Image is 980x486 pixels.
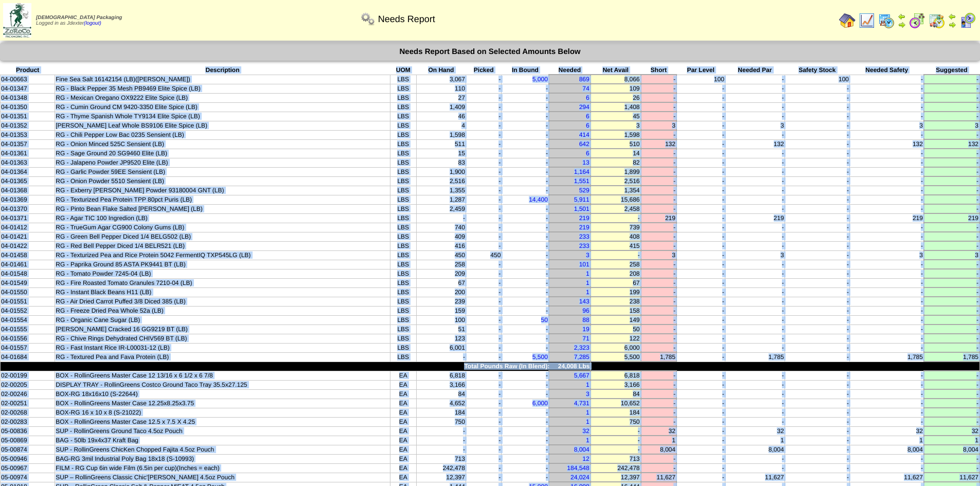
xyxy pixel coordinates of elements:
td: - [641,195,676,204]
td: - [466,75,501,84]
td: - [466,167,501,176]
img: home.gif [839,12,856,29]
a: 6 [586,150,590,157]
td: LBS [390,167,416,176]
td: RG - Jalapeno Powder JP9520 Elite (LB) [55,158,390,167]
a: 8,004 [574,446,590,453]
td: - [850,204,924,213]
td: 4 [416,121,466,130]
td: 04-01364 [1,167,55,176]
a: 869 [579,76,590,83]
td: - [785,186,849,195]
td: - [785,139,849,149]
a: 13 [582,159,589,166]
a: 5,000 [532,76,548,83]
td: - [641,176,676,186]
td: 109 [591,84,641,93]
img: line_graph.gif [859,12,875,29]
td: - [502,223,549,232]
a: 1 [586,289,590,296]
td: - [676,195,725,204]
td: LBS [390,112,416,121]
th: Needed Par [725,66,785,75]
a: 5,500 [532,353,548,361]
td: - [466,195,501,204]
a: 5,911 [574,196,590,203]
td: RG - Black Pepper 35 Mesh PB9469 Elite Spice (LB) [55,84,390,93]
td: 8,066 [591,75,641,84]
td: - [785,213,849,223]
td: 83 [416,158,466,167]
td: - [466,186,501,195]
td: - [641,112,676,121]
td: - [725,223,785,232]
td: - [924,130,979,139]
td: - [502,176,549,186]
td: RG - Garlic Powder 59EE Sensient (LB) [55,167,390,176]
td: - [725,102,785,112]
td: - [466,158,501,167]
td: - [725,167,785,176]
td: - [785,223,849,232]
th: Needed [549,66,591,75]
td: RG - Texturized Pea Protein TPP 80pct Puris (LB) [55,195,390,204]
td: - [725,195,785,204]
td: - [785,167,849,176]
a: 233 [579,242,590,249]
td: 04-01350 [1,102,55,112]
td: 2,458 [591,204,641,213]
td: 04-01352 [1,121,55,130]
td: - [676,121,725,130]
td: - [676,223,725,232]
img: calendarcustomer.gif [959,12,976,29]
td: - [676,84,725,93]
td: - [466,204,501,213]
a: 1 [586,270,590,277]
td: 219 [924,213,979,223]
th: Product [1,66,55,75]
td: - [676,112,725,121]
td: RG - Chili Pepper Low Bac 0235 Sensient (LB) [55,130,390,139]
td: - [676,149,725,158]
a: 1 [586,418,590,425]
td: - [850,167,924,176]
td: LBS [390,130,416,139]
a: 3 [586,390,590,398]
td: - [725,93,785,102]
td: 511 [416,139,466,149]
td: - [924,149,979,158]
a: 1 [586,437,590,444]
td: 04-01347 [1,84,55,93]
td: - [850,102,924,112]
td: - [725,75,785,84]
td: 46 [416,112,466,121]
td: - [850,195,924,204]
td: - [924,223,979,232]
td: 740 [416,223,466,232]
td: - [850,223,924,232]
td: - [466,130,501,139]
img: arrowleft.gif [948,12,956,21]
td: 04-01361 [1,149,55,158]
td: RG - Thyme Spanish Whole TY9134 Elite Spice (LB) [55,112,390,121]
td: 04-01421 [1,232,55,241]
td: 3 [850,121,924,130]
a: 12 [582,455,589,462]
td: 45 [591,112,641,121]
td: - [641,84,676,93]
td: - [725,149,785,158]
img: calendarinout.gif [929,12,945,29]
td: - [676,130,725,139]
a: 5,667 [574,372,590,379]
td: LBS [390,75,416,84]
td: Fine Sea Salt 16142154 (LB)([PERSON_NAME]) [55,75,390,84]
a: 2,323 [574,344,590,351]
td: 04-00663 [1,75,55,84]
th: In Bound [502,66,549,75]
td: - [725,158,785,167]
td: - [924,176,979,186]
td: - [502,121,549,130]
td: - [466,149,501,158]
td: 04-01351 [1,112,55,121]
td: - [502,213,549,223]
